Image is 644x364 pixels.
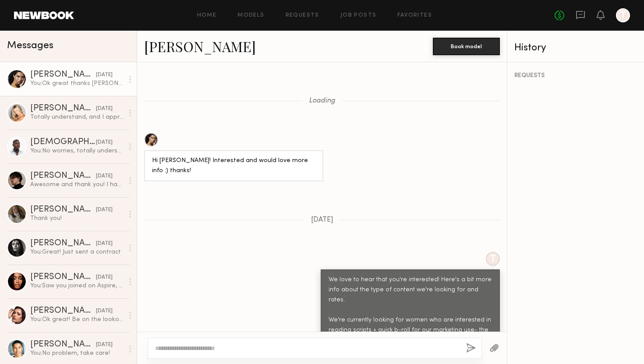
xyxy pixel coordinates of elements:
[30,172,96,180] div: [PERSON_NAME]
[30,340,96,349] div: [PERSON_NAME]
[197,13,217,18] a: Home
[30,104,96,113] div: [PERSON_NAME]
[30,147,124,155] div: You: No worries, totally understand!
[96,105,113,113] div: [DATE]
[96,273,113,282] div: [DATE]
[96,240,113,248] div: [DATE]
[616,8,630,22] a: T
[30,248,124,256] div: You: Great! Just sent a contract
[30,307,96,315] div: [PERSON_NAME]
[152,156,315,176] div: Hi [PERSON_NAME]! Interested and would love more info :) thanks!
[311,216,333,224] span: [DATE]
[96,172,113,180] div: [DATE]
[514,43,637,53] div: History
[433,42,500,49] a: Book model
[30,273,96,282] div: [PERSON_NAME]
[30,180,124,189] div: Awesome and thank you! I have gone ahead and signed up. Please let me know if you need anything e...
[30,71,96,79] div: [PERSON_NAME]
[433,38,500,55] button: Book model
[340,13,377,18] a: Job Posts
[30,113,124,121] div: Totally understand, and I appreciate you keeping me in mind for future projects! I really admire ...
[96,71,113,79] div: [DATE]
[30,214,124,223] div: Thank you!
[7,41,53,51] span: Messages
[30,282,124,290] div: You: Saw you joined on Aspire, thanks [PERSON_NAME]! Be on the lookout for a contract and welcome...
[30,315,124,324] div: You: Ok great! Be on the lookout for a contract and welcome email - will send either [DATE] or [D...
[397,13,432,18] a: Favorites
[286,13,319,18] a: Requests
[96,206,113,214] div: [DATE]
[309,97,335,105] span: Loading
[144,37,256,56] a: [PERSON_NAME]
[96,341,113,349] div: [DATE]
[514,73,637,79] div: REQUESTS
[30,349,124,357] div: You: No problem, take care!
[30,79,124,88] div: You: Ok great thanks [PERSON_NAME]!
[30,239,96,248] div: [PERSON_NAME]
[30,138,96,147] div: [DEMOGRAPHIC_DATA][PERSON_NAME]
[96,307,113,315] div: [DATE]
[30,205,96,214] div: [PERSON_NAME]
[96,138,113,147] div: [DATE]
[237,13,264,18] a: Models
